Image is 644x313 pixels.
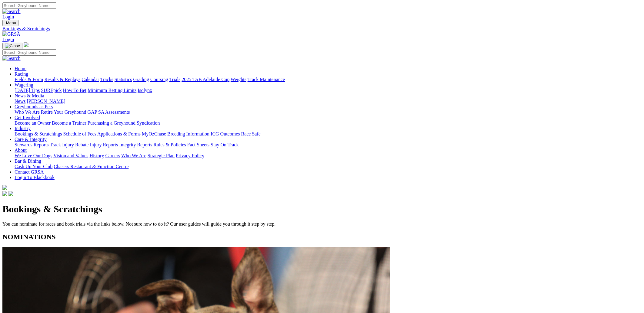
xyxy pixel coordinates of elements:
[2,31,20,37] img: GRSA
[100,77,113,82] a: Tracks
[15,99,642,104] div: News & Media
[15,82,33,87] a: Wagering
[133,77,149,82] a: Grading
[15,158,41,164] a: Bar & Dining
[15,126,31,131] a: Industry
[169,77,180,82] a: Trials
[15,99,25,104] a: News
[90,142,118,147] a: Injury Reports
[15,77,43,82] a: Fields & Form
[97,131,141,136] a: Applications & Forms
[176,153,204,158] a: Privacy Policy
[2,20,18,26] button: Toggle navigation
[2,49,56,56] input: Search
[88,109,130,115] a: GAP SA Assessments
[15,109,40,115] a: Who We Are
[211,131,240,136] a: ICG Outcomes
[2,37,14,42] a: Login
[2,191,7,196] img: facebook.svg
[6,21,16,25] span: Menu
[231,77,246,82] a: Weights
[115,77,132,82] a: Statistics
[153,142,186,147] a: Rules & Policies
[15,77,642,82] div: Racing
[15,148,27,153] a: About
[5,44,20,48] img: Close
[15,169,44,174] a: Contact GRSA
[119,142,152,147] a: Integrity Reports
[2,204,642,215] h1: Bookings & Scratchings
[8,191,13,196] img: twitter.svg
[52,120,86,126] a: Become a Trainer
[44,77,80,82] a: Results & Replays
[167,131,209,136] a: Breeding Information
[24,42,28,47] img: logo-grsa-white.png
[15,131,642,137] div: Industry
[15,164,52,169] a: Cash Up Your Club
[15,66,26,71] a: Home
[2,2,56,9] input: Search
[15,153,642,158] div: About
[2,26,642,31] a: Bookings & Scratchings
[137,120,160,126] a: Syndication
[63,88,87,93] a: How To Bet
[15,142,48,147] a: Stewards Reports
[15,93,44,98] a: News & Media
[41,88,62,93] a: SUREpick
[2,233,642,241] h2: NOMINATIONS
[15,104,53,109] a: Greyhounds as Pets
[53,153,88,158] a: Vision and Values
[82,77,99,82] a: Calendar
[182,77,229,82] a: 2025 TAB Adelaide Cup
[248,77,285,82] a: Track Maintenance
[2,14,14,19] a: Login
[88,88,136,93] a: Minimum Betting Limits
[148,153,175,158] a: Strategic Plan
[15,109,642,115] div: Greyhounds as Pets
[41,109,86,115] a: Retire Your Greyhound
[150,77,168,82] a: Coursing
[187,142,209,147] a: Fact Sheets
[15,153,52,158] a: We Love Our Dogs
[142,131,166,136] a: MyOzChase
[15,142,642,148] div: Care & Integrity
[2,9,21,14] img: Search
[15,120,51,126] a: Become an Owner
[88,120,135,126] a: Purchasing a Greyhound
[15,175,55,180] a: Login To Blackbook
[211,142,239,147] a: Stay On Track
[138,88,152,93] a: Isolynx
[121,153,146,158] a: Who We Are
[50,142,88,147] a: Track Injury Rebate
[27,99,65,104] a: [PERSON_NAME]
[2,43,22,49] button: Toggle navigation
[2,56,21,61] img: Search
[15,137,47,142] a: Care & Integrity
[241,131,260,136] a: Race Safe
[15,88,642,93] div: Wagering
[2,185,7,190] img: logo-grsa-white.png
[54,164,128,169] a: Chasers Restaurant & Function Centre
[105,153,120,158] a: Careers
[89,153,104,158] a: History
[15,115,40,120] a: Get Involved
[63,131,96,136] a: Schedule of Fees
[2,221,642,227] p: You can nominate for races and book trials via the links below. Not sure how to do it? Our user g...
[15,88,40,93] a: [DATE] Tips
[15,71,28,77] a: Racing
[15,120,642,126] div: Get Involved
[15,164,642,169] div: Bar & Dining
[15,131,62,136] a: Bookings & Scratchings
